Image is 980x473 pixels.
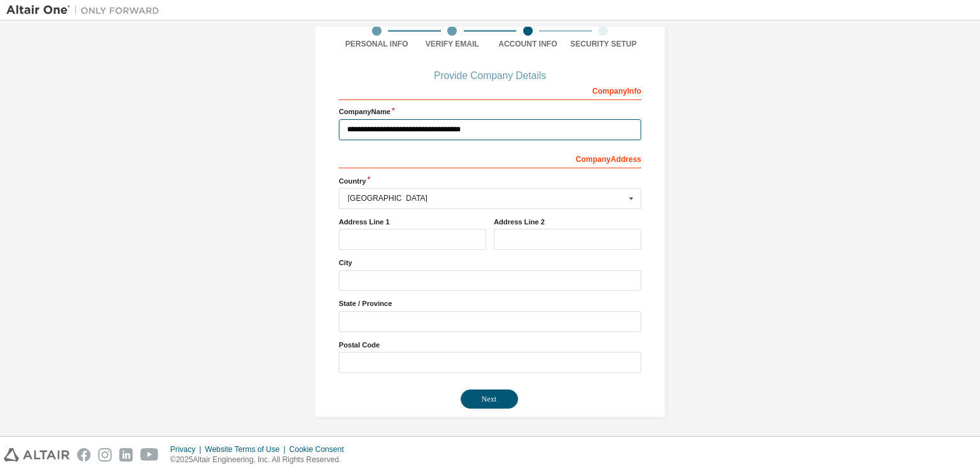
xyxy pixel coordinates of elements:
[170,444,205,455] div: Privacy
[4,448,70,462] img: altair_logo.svg
[339,217,486,227] label: Address Line 1
[339,298,641,309] label: State / Province
[119,448,133,462] img: linkedin.svg
[415,39,491,49] div: Verify Email
[339,258,641,268] label: City
[339,148,641,168] div: Company Address
[170,455,352,465] p: © 2025 Altair Engineering, Inc. All Rights Reserved.
[339,176,641,186] label: Country
[339,340,641,350] label: Postal Code
[566,39,642,49] div: Security Setup
[77,448,91,462] img: facebook.svg
[98,448,112,462] img: instagram.svg
[140,448,159,462] img: youtube.svg
[205,444,289,455] div: Website Terms of Use
[6,4,166,17] img: Altair One
[289,444,351,455] div: Cookie Consent
[339,106,641,117] label: Company Name
[339,80,641,100] div: Company Info
[339,39,415,49] div: Personal Info
[490,39,566,49] div: Account Info
[348,194,625,202] div: [GEOGRAPHIC_DATA]
[339,72,641,80] div: Provide Company Details
[494,217,641,227] label: Address Line 2
[461,389,518,409] button: Next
